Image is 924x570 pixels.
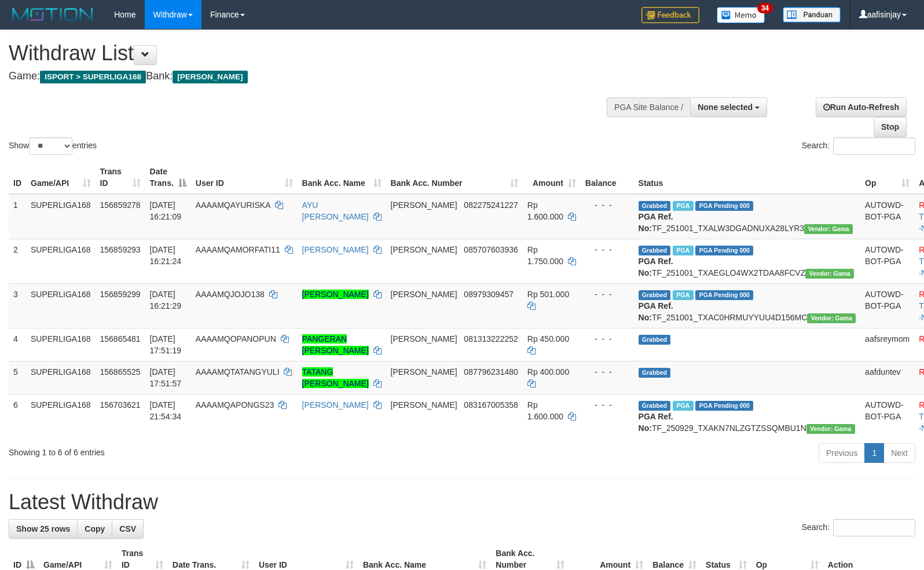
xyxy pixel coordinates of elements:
b: PGA Ref. No: [639,212,673,233]
span: PGA Pending [695,290,753,300]
span: 156859293 [100,245,141,254]
span: Copy 087796231480 to clipboard [464,367,518,377]
td: AUTOWD-BOT-PGA [860,239,914,283]
span: Vendor URL: https://trx31.1velocity.biz [804,224,853,234]
td: 3 [9,283,26,328]
span: Marked by aafchhiseyha [673,401,693,411]
span: 156859299 [100,290,141,299]
span: Vendor URL: https://trx31.1velocity.biz [807,313,856,323]
input: Search: [833,137,915,155]
a: Run Auto-Refresh [816,97,907,117]
a: CSV [112,519,144,539]
span: 156865481 [100,334,141,344]
span: [PERSON_NAME] [173,71,247,83]
span: ISPORT > SUPERLIGA168 [40,71,146,83]
td: 6 [9,394,26,439]
span: Copy 082275241227 to clipboard [464,200,518,210]
img: Feedback.jpg [641,7,699,23]
span: Rp 1.600.000 [527,400,563,421]
div: - - - [585,244,629,255]
td: 4 [9,328,26,361]
label: Search: [802,137,915,155]
b: PGA Ref. No: [639,412,673,433]
td: AUTOWD-BOT-PGA [860,194,914,239]
span: Rp 1.600.000 [527,200,563,221]
span: [PERSON_NAME] [391,200,457,210]
span: AAAAMQAPONGS23 [196,400,274,410]
a: Show 25 rows [9,519,78,539]
span: Marked by aafheankoy [673,290,693,300]
div: - - - [585,199,629,211]
th: Bank Acc. Name: activate to sort column ascending [298,161,386,194]
img: MOTION_logo.png [9,6,97,23]
span: [DATE] 16:21:09 [150,200,182,221]
a: Previous [819,443,865,463]
span: 156865525 [100,367,141,377]
div: - - - [585,399,629,411]
span: AAAAMQAMORFATI11 [196,245,280,254]
span: Vendor URL: https://trx31.1velocity.biz [805,269,854,279]
span: Show 25 rows [16,524,70,534]
span: [PERSON_NAME] [391,245,457,254]
span: Copy [85,524,105,534]
span: Grabbed [639,401,671,411]
td: SUPERLIGA168 [26,283,96,328]
a: [PERSON_NAME] [302,245,369,254]
button: None selected [690,97,767,117]
select: Showentries [29,137,72,155]
span: AAAAMQOPANOPUN [196,334,276,344]
span: [PERSON_NAME] [391,290,457,299]
label: Search: [802,519,915,536]
div: PGA Site Balance / [607,97,690,117]
td: AUTOWD-BOT-PGA [860,283,914,328]
span: AAAAMQTATANGYULI [196,367,280,377]
span: Copy 08979309457 to clipboard [464,290,514,299]
span: Copy 081313222252 to clipboard [464,334,518,344]
a: 1 [864,443,884,463]
a: AYU [PERSON_NAME] [302,200,369,221]
span: Copy 085707603936 to clipboard [464,245,518,254]
td: 1 [9,194,26,239]
span: PGA Pending [695,246,753,255]
th: User ID: activate to sort column ascending [191,161,298,194]
span: [DATE] 17:51:57 [150,367,182,388]
img: Button%20Memo.svg [717,7,765,23]
th: ID [9,161,26,194]
a: [PERSON_NAME] [302,400,369,410]
span: Rp 501.000 [527,290,569,299]
span: Marked by aafheankoy [673,201,693,211]
td: SUPERLIGA168 [26,239,96,283]
span: AAAAMQAYURISKA [196,200,270,210]
td: AUTOWD-BOT-PGA [860,394,914,439]
span: [DATE] 16:21:24 [150,245,182,266]
span: PGA Pending [695,201,753,211]
th: Op: activate to sort column ascending [860,161,914,194]
th: Amount: activate to sort column ascending [523,161,581,194]
div: - - - [585,288,629,300]
b: PGA Ref. No: [639,257,673,277]
span: [DATE] 17:51:19 [150,334,182,355]
input: Search: [833,519,915,536]
div: Showing 1 to 6 of 6 entries [9,442,376,458]
span: AAAAMQJOJO138 [196,290,265,299]
label: Show entries [9,137,97,155]
span: Marked by aafheankoy [673,246,693,255]
h4: Game: Bank: [9,71,604,82]
td: 2 [9,239,26,283]
td: 5 [9,361,26,394]
span: Grabbed [639,335,671,345]
td: SUPERLIGA168 [26,394,96,439]
span: [PERSON_NAME] [391,400,457,410]
span: Grabbed [639,201,671,211]
span: [DATE] 21:54:34 [150,400,182,421]
h1: Latest Withdraw [9,491,915,514]
a: [PERSON_NAME] [302,290,369,299]
span: Grabbed [639,246,671,255]
th: Balance [581,161,634,194]
th: Bank Acc. Number: activate to sort column ascending [386,161,523,194]
h1: Withdraw List [9,42,604,65]
td: aafduntev [860,361,914,394]
span: 34 [757,3,773,13]
span: Rp 1.750.000 [527,245,563,266]
span: Vendor URL: https://trx31.1velocity.biz [806,424,855,434]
